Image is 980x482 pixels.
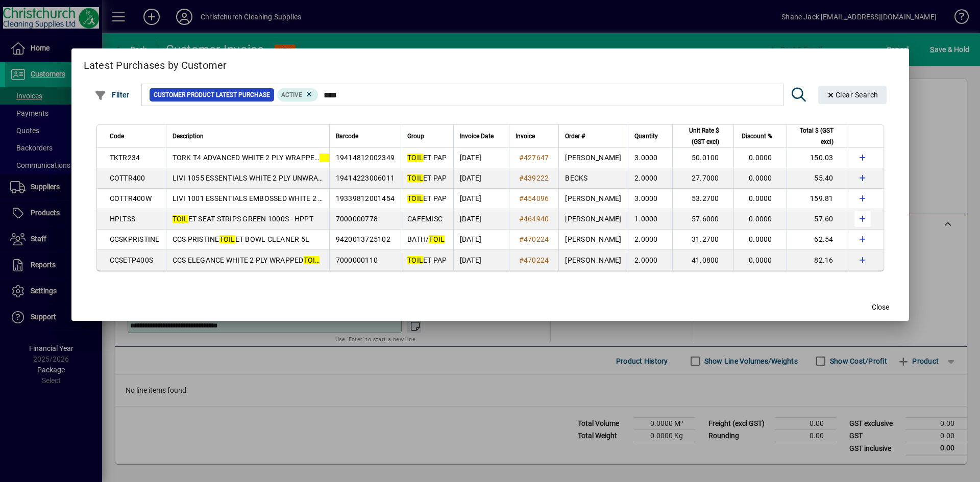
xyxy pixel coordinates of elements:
span: CCS PRISTINE ET BOWL CLEANER 5L [173,235,310,243]
td: [DATE] [453,230,509,250]
span: 9420013725102 [336,235,390,243]
button: Close [864,298,897,317]
span: LIVI 1001 ESSENTIALS EMBOSSED WHITE 2 PLY WRAPPED ET ROLLS 400S X 48 [173,194,450,202]
em: TOIL [304,256,320,264]
td: 41.0800 [672,250,733,270]
div: Description [173,131,323,142]
td: 150.03 [787,148,848,168]
td: [DATE] [453,189,509,209]
span: ET PAP [407,194,447,202]
td: 53.2700 [672,189,733,209]
span: 19339812001454 [336,194,395,202]
td: 0.0000 [733,209,787,230]
span: 464940 [524,215,549,223]
td: 57.6000 [672,209,733,230]
span: ET SEAT STRIPS GREEN 1000S - HPPT [173,215,313,223]
td: 0.0000 [733,168,787,189]
td: 2.0000 [628,168,672,189]
span: CAFEMISC [407,215,443,223]
td: [PERSON_NAME] [558,250,627,270]
span: 454096 [524,194,549,202]
span: Order # [565,131,585,142]
span: Group [407,131,424,142]
span: Invoice Date [460,131,494,142]
em: TOIL [407,194,423,202]
td: 159.81 [787,189,848,209]
span: CCSKPRISTINE [110,235,160,243]
td: [PERSON_NAME] [558,148,627,168]
span: CCSETP400S [110,256,154,264]
span: Barcode [336,131,358,142]
td: 0.0000 [733,148,787,168]
span: Clear Search [826,91,878,99]
span: COTTR400 [110,174,145,182]
td: 62.54 [787,230,848,250]
span: Customer Product Latest Purchase [154,90,270,100]
a: #454096 [516,193,553,204]
a: #464940 [516,213,553,224]
span: CCS ELEGANCE WHITE 2 PLY WRAPPED ET ROLLS 400S X 48 [173,256,387,264]
div: Discount % [740,131,781,142]
span: # [519,154,524,162]
span: # [519,256,524,264]
span: ET PAP [407,174,447,182]
span: Unit Rate $ (GST excl) [679,125,719,147]
td: 0.0000 [733,189,787,209]
em: TOIL [407,174,423,182]
em: TOIL [429,235,445,243]
button: Clear [818,86,887,104]
span: # [519,174,524,182]
span: 439222 [524,174,549,182]
a: #470224 [516,234,553,245]
mat-chip: Product Activation Status: Active [277,88,318,102]
span: 7000000110 [336,256,378,264]
span: ET PAP [407,154,447,162]
td: [DATE] [453,209,509,230]
em: TOIL [320,154,335,162]
div: Group [407,131,447,142]
span: LIVI 1055 ESSENTIALS WHITE 2 PLY UNWRAPPED ET ROLLS 400S X 36 (6X6PK) [173,174,450,182]
div: Invoice [516,131,553,142]
span: 7000000778 [336,215,378,223]
span: Total $ (GST excl) [793,125,834,147]
span: # [519,194,524,202]
td: [DATE] [453,168,509,189]
td: 2.0000 [628,250,672,270]
span: Code [110,131,124,142]
span: HPLTSS [110,215,136,223]
td: 57.60 [787,209,848,230]
td: [PERSON_NAME] [558,209,627,230]
td: 82.16 [787,250,848,270]
span: Active [281,91,302,98]
button: Filter [92,86,132,104]
em: TOIL [407,154,423,162]
div: Code [110,131,160,142]
span: # [519,215,524,223]
td: 1.0000 [628,209,672,230]
span: TORK T4 ADVANCED WHITE 2 PLY WRAPPED ET ROLLS 400S X 48 [173,154,403,162]
td: 55.40 [787,168,848,189]
em: TOIL [173,215,188,223]
td: 50.0100 [672,148,733,168]
td: 0.0000 [733,230,787,250]
td: 3.0000 [628,189,672,209]
em: TOIL [219,235,235,243]
span: # [519,235,524,243]
span: BATH/ [407,235,445,243]
div: Invoice Date [460,131,503,142]
span: Close [872,302,889,313]
span: COTTR400W [110,194,152,202]
div: Quantity [634,131,667,142]
a: #427647 [516,152,553,163]
span: 470224 [524,235,549,243]
div: Total $ (GST excl) [793,125,843,147]
td: [DATE] [453,148,509,168]
span: Filter [94,91,130,99]
td: 0.0000 [733,250,787,270]
em: TOIL [407,256,423,264]
td: [DATE] [453,250,509,270]
span: Quantity [634,131,658,142]
span: ET PAP [407,256,447,264]
div: Order # [565,131,621,142]
td: 3.0000 [628,148,672,168]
